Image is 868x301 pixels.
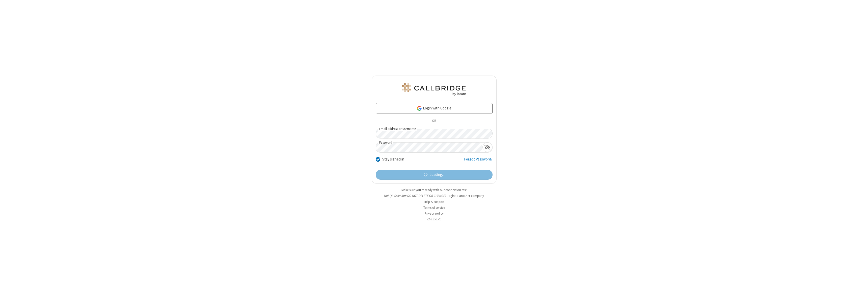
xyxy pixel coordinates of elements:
[376,170,493,180] button: Loading...
[376,103,493,113] a: Login with Google
[855,288,864,297] iframe: Chat
[376,129,493,138] input: Email address or username
[376,143,482,152] input: Password
[424,200,444,204] a: Help & support
[464,156,493,166] a: Forgot Password?
[423,205,445,210] a: Terms of service
[430,118,438,125] span: OR
[417,106,422,111] img: google-icon.png
[372,193,497,198] li: Not QA Selenium DO NOT DELETE OR CHANGE?
[372,217,497,222] li: v2.6.353.4b
[382,156,404,162] label: Stay signed in
[401,188,467,192] a: Make sure you're ready with our connection test
[401,83,467,96] img: QA Selenium DO NOT DELETE OR CHANGE
[429,172,444,178] span: Loading...
[482,143,492,152] div: Show password
[425,211,444,216] a: Privacy policy
[447,193,484,198] button: Login to another company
